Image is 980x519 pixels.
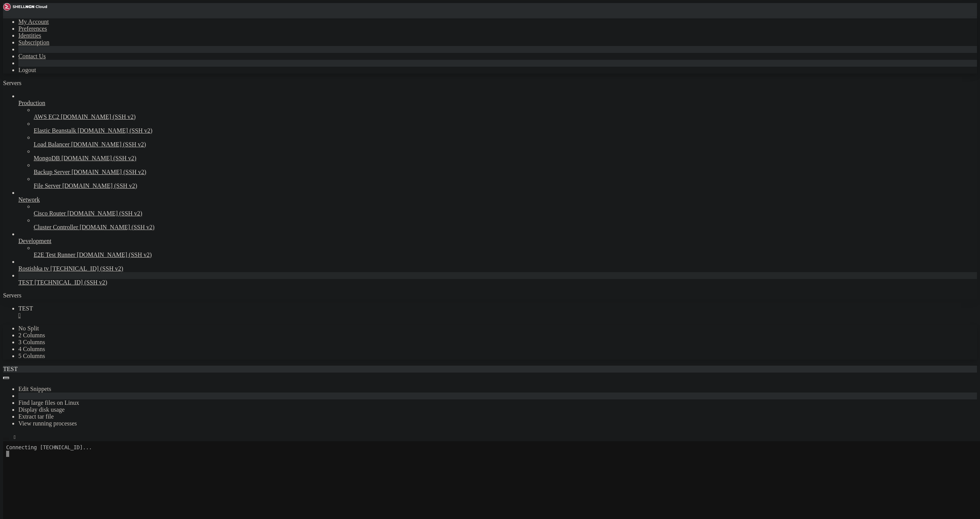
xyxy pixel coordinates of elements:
[18,272,977,286] li: TEST [TECHNICAL_ID] (SSH v2)
[18,238,51,244] span: Development
[18,231,977,258] li: Development
[34,210,66,217] span: Cisco Router
[18,353,45,359] a: 5 Columns
[18,39,49,46] a: Subscription
[18,32,41,39] a: Identities
[34,169,977,176] a: Backup Server [DOMAIN_NAME] (SSH v2)
[51,265,123,272] span: [TECHNICAL_ID] (SSH v2)
[18,406,65,413] a: Display disk usage
[18,100,45,106] span: Production
[18,312,977,319] a: 
[18,399,79,406] a: Find large files on Linux
[34,113,977,120] a: AWS EC2 [DOMAIN_NAME] (SSH v2)
[18,279,977,286] a: TEST [TECHNICAL_ID] (SSH v2)
[18,189,977,231] li: Network
[34,210,977,217] a: Cisco Router [DOMAIN_NAME] (SSH v2)
[3,10,6,16] div: (0, 1)
[18,258,977,272] li: Rostishka tv [TECHNICAL_ID] (SSH v2)
[34,127,977,134] a: Elastic Beanstalk [DOMAIN_NAME] (SSH v2)
[18,332,45,338] a: 2 Columns
[34,155,60,161] span: MongoDB
[71,141,146,148] span: [DOMAIN_NAME] (SSH v2)
[34,251,977,258] a: E2E Test Runner [DOMAIN_NAME] (SSH v2)
[18,413,54,420] a: Extract tar file
[34,203,977,217] li: Cisco Router [DOMAIN_NAME] (SSH v2)
[34,176,977,189] li: File Server [DOMAIN_NAME] (SSH v2)
[18,265,49,272] span: Rostishka tv
[34,113,59,120] span: AWS EC2
[61,155,136,161] span: [DOMAIN_NAME] (SSH v2)
[67,210,142,217] span: [DOMAIN_NAME] (SSH v2)
[34,224,78,230] span: Cluster Controller
[72,169,147,175] span: [DOMAIN_NAME] (SSH v2)
[18,53,46,59] a: Contact Us
[80,224,155,230] span: [DOMAIN_NAME] (SSH v2)
[18,265,977,272] a: Rostishka tv [TECHNICAL_ID] (SSH v2)
[34,141,977,148] a: Load Balancer [DOMAIN_NAME] (SSH v2)
[18,386,51,392] a: Edit Snippets
[77,251,152,258] span: [DOMAIN_NAME] (SSH v2)
[34,155,977,162] a: MongoDB [DOMAIN_NAME] (SSH v2)
[14,434,16,440] div: 
[34,182,61,189] span: File Server
[34,245,977,258] li: E2E Test Runner [DOMAIN_NAME] (SSH v2)
[34,120,977,134] li: Elastic Beanstalk [DOMAIN_NAME] (SSH v2)
[18,238,977,245] a: Development
[3,3,880,10] x-row: Connecting [TECHNICAL_ID]...
[3,366,18,372] span: TEST
[18,196,977,203] a: Network
[34,224,977,231] a: Cluster Controller [DOMAIN_NAME] (SSH v2)
[18,325,39,332] a: No Split
[3,292,977,299] div: Servers
[61,113,136,120] span: [DOMAIN_NAME] (SSH v2)
[34,217,977,231] li: Cluster Controller [DOMAIN_NAME] (SSH v2)
[3,80,21,86] span: Servers
[18,18,49,25] a: My Account
[18,346,45,352] a: 4 Columns
[34,148,977,162] li: MongoDB [DOMAIN_NAME] (SSH v2)
[18,67,36,73] a: Logout
[34,141,70,148] span: Load Balancer
[78,127,153,134] span: [DOMAIN_NAME] (SSH v2)
[11,433,19,441] button: 
[34,251,75,258] span: E2E Test Runner
[18,25,47,32] a: Preferences
[18,100,977,107] a: Production
[3,80,52,86] a: Servers
[18,196,40,203] span: Network
[34,107,977,120] li: AWS EC2 [DOMAIN_NAME] (SSH v2)
[34,169,70,175] span: Backup Server
[34,134,977,148] li: Load Balancer [DOMAIN_NAME] (SSH v2)
[18,339,45,345] a: 3 Columns
[18,305,977,319] a: TEST
[34,279,107,286] span: [TECHNICAL_ID] (SSH v2)
[3,3,47,11] img: Shellngn
[18,420,77,427] a: View running processes
[18,305,33,312] span: TEST
[34,127,76,134] span: Elastic Beanstalk
[18,93,977,189] li: Production
[34,182,977,189] a: File Server [DOMAIN_NAME] (SSH v2)
[18,279,33,286] span: TEST
[62,182,137,189] span: [DOMAIN_NAME] (SSH v2)
[34,162,977,176] li: Backup Server [DOMAIN_NAME] (SSH v2)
